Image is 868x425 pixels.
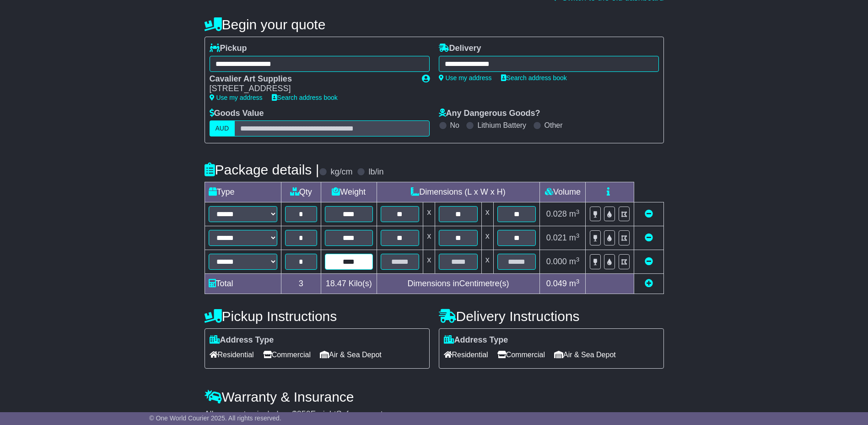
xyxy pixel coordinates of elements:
[439,44,481,54] label: Delivery
[320,348,382,362] span: Air & Sea Depot
[554,348,616,362] span: Air & Sea Depot
[210,109,264,119] label: Goods Value
[477,121,526,130] label: Lithium Battery
[501,74,567,82] a: Search address book
[205,309,430,324] h4: Pickup Instructions
[546,279,567,288] span: 0.049
[546,209,567,218] span: 0.028
[569,209,580,218] span: m
[423,250,435,274] td: x
[497,348,545,362] span: Commercial
[540,182,586,202] td: Volume
[210,335,274,345] label: Address Type
[210,120,235,136] label: AUD
[546,233,567,242] span: 0.021
[377,274,540,294] td: Dimensions in Centimetre(s)
[205,162,319,177] h4: Package details |
[439,309,664,324] h4: Delivery Instructions
[576,278,580,285] sup: 3
[321,182,377,202] td: Weight
[205,389,664,404] h4: Warranty & Insurance
[205,274,281,294] td: Total
[205,182,281,202] td: Type
[210,74,413,84] div: Cavalier Art Supplies
[481,226,493,250] td: x
[576,256,580,263] sup: 3
[368,167,383,177] label: lb/in
[546,257,567,266] span: 0.000
[210,94,263,101] a: Use my address
[444,335,508,345] label: Address Type
[149,414,281,422] span: © One World Courier 2025. All rights reserved.
[481,250,493,274] td: x
[205,409,664,420] div: All our quotes include a $ FreightSafe warranty.
[210,348,254,362] span: Residential
[326,279,346,288] span: 18.47
[444,348,488,362] span: Residential
[569,279,580,288] span: m
[330,167,352,177] label: kg/cm
[576,232,580,239] sup: 3
[645,233,653,242] a: Remove this item
[263,348,311,362] span: Commercial
[439,74,492,82] a: Use my address
[645,279,653,288] a: Add new item
[377,182,540,202] td: Dimensions (L x W x H)
[423,202,435,226] td: x
[281,274,321,294] td: 3
[423,226,435,250] td: x
[481,202,493,226] td: x
[545,121,563,130] label: Other
[645,209,653,218] a: Remove this item
[569,233,580,242] span: m
[321,274,377,294] td: Kilo(s)
[205,17,664,32] h4: Begin your quote
[645,257,653,266] a: Remove this item
[297,409,311,419] span: 250
[281,182,321,202] td: Qty
[439,109,540,119] label: Any Dangerous Goods?
[272,94,338,101] a: Search address book
[210,44,247,54] label: Pickup
[210,84,413,94] div: [STREET_ADDRESS]
[576,208,580,215] sup: 3
[450,121,459,130] label: No
[569,257,580,266] span: m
